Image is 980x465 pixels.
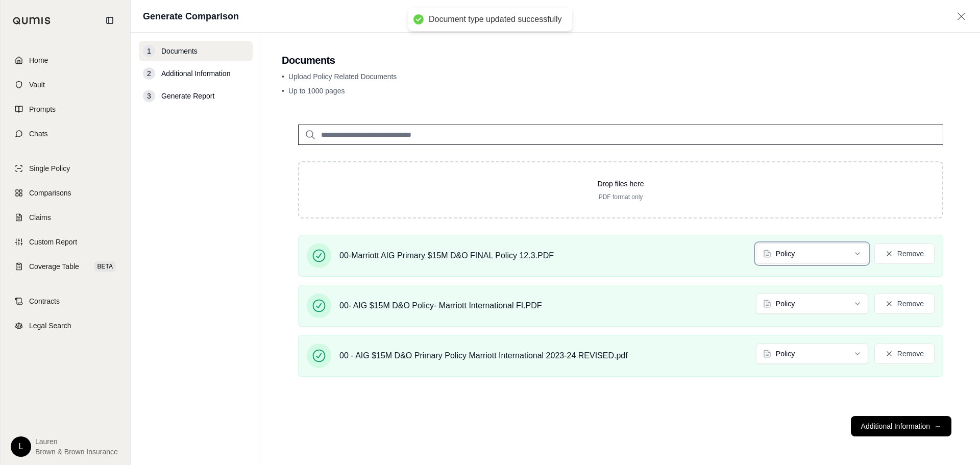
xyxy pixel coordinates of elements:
[7,182,124,204] a: Comparisons
[282,87,284,95] span: •
[29,321,71,331] span: Legal Search
[143,90,155,102] div: 3
[29,163,70,174] span: Single Policy
[161,91,214,101] span: Generate Report
[35,436,118,447] span: Lauren
[102,12,118,29] button: Collapse sidebar
[339,300,542,312] span: 00- AIG $15M D&O Policy- Marriott International FI.PDF
[7,157,124,180] a: Single Policy
[29,261,79,272] span: Coverage Table
[29,188,71,198] span: Comparisons
[7,314,124,337] a: Legal Search
[29,237,77,247] span: Custom Report
[874,293,935,314] button: Remove
[161,68,230,79] span: Additional Information
[143,9,239,23] h1: Generate Comparison
[13,17,51,25] img: Qumis Logo
[35,447,118,457] span: Brown & Brown Insurance
[29,129,48,139] span: Chats
[7,98,124,120] a: Prompts
[7,231,124,253] a: Custom Report
[7,49,124,71] a: Home
[315,179,926,189] p: Drop files here
[7,123,124,145] a: Chats
[161,46,198,56] span: Documents
[143,67,155,80] div: 2
[339,350,628,362] span: 00 - AIG $15M D&O Primary Policy Marriott International 2023-24 REVISED.pdf
[7,74,124,96] a: Vault
[288,72,397,81] span: Upload Policy Related Documents
[7,255,124,278] a: Coverage TableBETA
[288,87,345,95] span: Up to 1000 pages
[11,436,31,457] div: L
[874,243,935,264] button: Remove
[94,261,116,272] span: BETA
[7,206,124,229] a: Claims
[315,193,926,201] p: PDF format only
[874,344,935,364] button: Remove
[29,104,56,114] span: Prompts
[29,55,48,65] span: Home
[282,72,284,81] span: •
[339,250,554,262] span: 00-Marriott AIG Primary $15M D&O FINAL Policy 12.3.PDF
[7,290,124,312] a: Contracts
[143,45,155,57] div: 1
[29,212,51,223] span: Claims
[282,53,960,67] h2: Documents
[429,14,562,25] div: Document type updated successfully
[29,80,45,90] span: Vault
[851,416,951,436] button: Additional Information→
[934,421,941,431] span: →
[29,296,60,306] span: Contracts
